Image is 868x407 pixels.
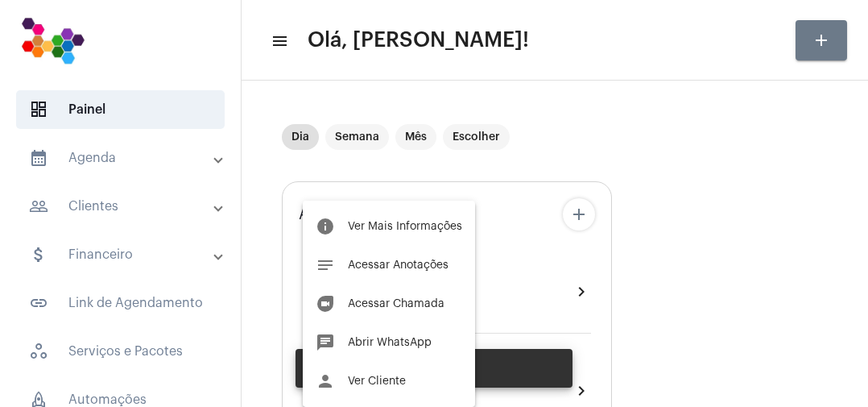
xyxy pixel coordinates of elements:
[316,294,335,314] mat-icon: duo
[348,376,406,387] span: Ver Cliente
[348,221,462,232] span: Ver Mais Informações
[316,217,335,236] mat-icon: info
[348,260,448,271] span: Acessar Anotações
[316,333,335,352] mat-icon: chat
[348,337,432,348] span: Abrir WhatsApp
[348,298,444,309] span: Acessar Chamada
[316,372,335,391] mat-icon: person
[316,255,335,275] mat-icon: notes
